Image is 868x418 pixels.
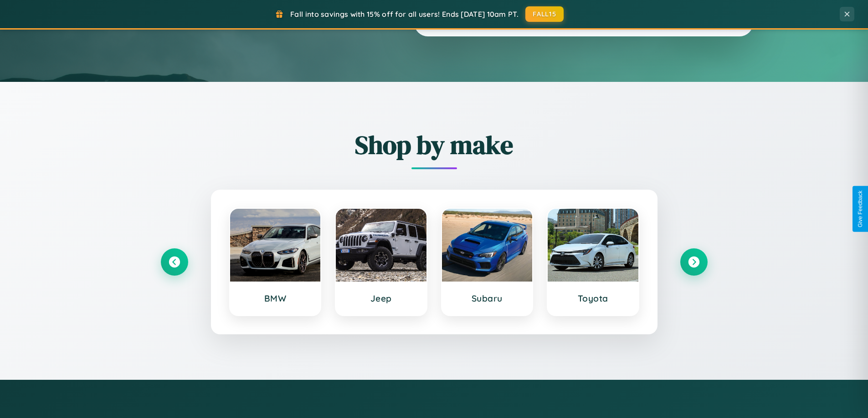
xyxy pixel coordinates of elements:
[557,293,629,304] h3: Toyota
[857,191,863,227] div: Give Feedback
[161,127,708,162] h2: Shop by make
[451,293,524,304] h3: Subaru
[290,10,519,19] span: Fall into savings with 15% off for all users! Ends [DATE] 10am PT.
[345,293,417,304] h3: Jeep
[239,293,312,304] h3: BMW
[525,6,564,22] button: FALL15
